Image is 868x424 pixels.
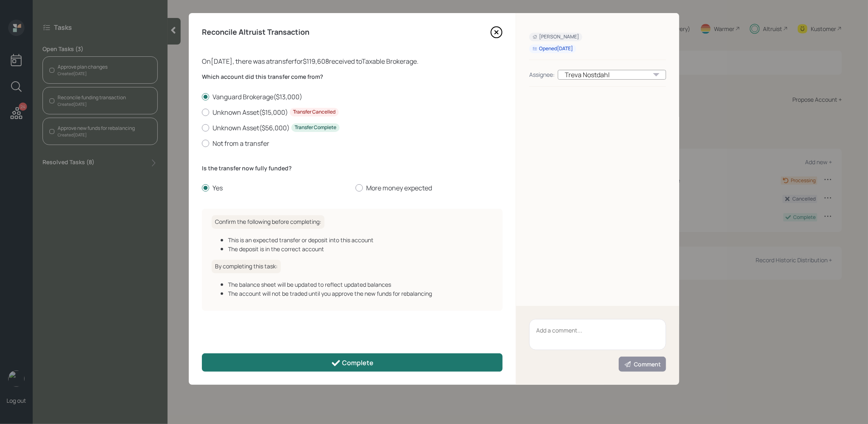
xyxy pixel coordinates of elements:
[228,280,493,289] div: The balance sheet will be updated to reflect updated balances
[202,108,503,117] label: Unknown Asset ( $15,000 )
[558,70,666,80] div: Treva Nostdahl
[356,183,503,192] label: More money expected
[202,353,503,372] button: Complete
[529,70,555,79] div: Assignee:
[202,183,349,192] label: Yes
[202,56,503,66] div: On [DATE] , there was a transfer for $119,608 received to Taxable Brokerage .
[202,73,503,81] label: Which account did this transfer come from?
[202,123,503,132] label: Unknown Asset ( $56,000 )
[293,109,336,116] div: Transfer Cancelled
[624,360,661,368] div: Comment
[619,357,666,372] button: Comment
[228,236,493,244] div: This is an expected transfer or deposit into this account
[532,45,573,52] div: Opened [DATE]
[295,124,336,131] div: Transfer Complete
[532,33,579,40] div: [PERSON_NAME]
[228,245,493,253] div: The deposit is in the correct account
[202,28,309,37] h4: Reconcile Altruist Transaction
[202,139,503,148] label: Not from a transfer
[202,164,503,172] label: Is the transfer now fully funded?
[212,215,324,229] h6: Confirm the following before completing:
[202,92,503,101] label: Vanguard Brokerage ( $13,000 )
[228,289,493,298] div: The account will not be traded until you approve the new funds for rebalancing
[331,358,374,368] div: Complete
[212,260,281,273] h6: By completing this task:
